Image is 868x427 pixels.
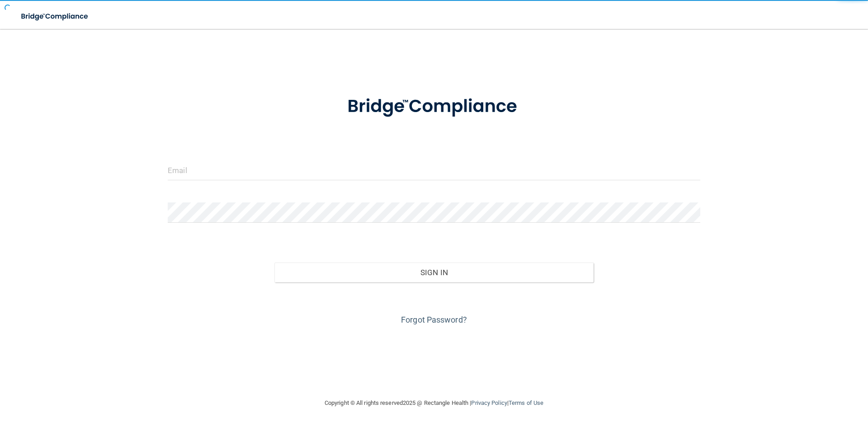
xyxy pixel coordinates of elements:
img: bridge_compliance_login_screen.278c3ca4.svg [329,83,539,130]
a: Forgot Password? [401,315,467,324]
input: Email [168,160,700,180]
div: Copyright © All rights reserved 2025 @ Rectangle Health | | [269,389,599,418]
a: Privacy Policy [471,399,507,406]
a: Terms of Use [509,399,543,406]
img: bridge_compliance_login_screen.278c3ca4.svg [14,7,97,26]
button: Sign In [274,263,594,282]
